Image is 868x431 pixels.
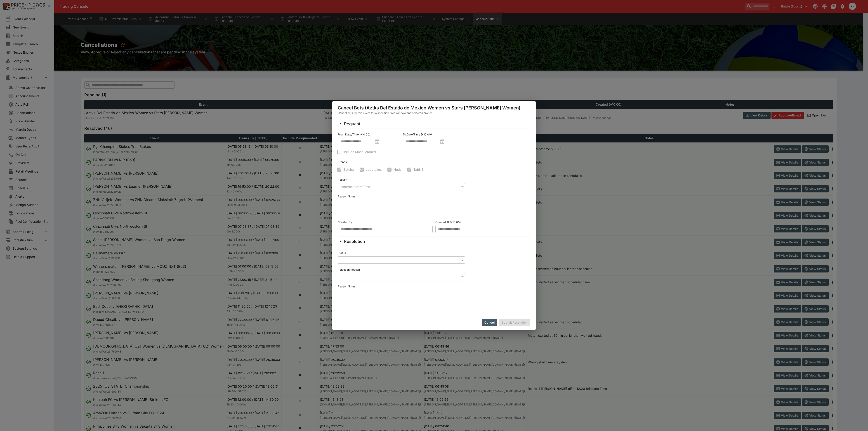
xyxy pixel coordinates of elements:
[344,239,365,244] h5: Resolution
[338,193,530,200] label: Reason Notes
[338,131,400,138] label: From Date/Time (+10:00)
[338,250,465,256] label: Status
[338,176,465,183] label: Reason
[332,101,536,119] div: Cancel Bets (Aztks Del Estado de Mexico Women vs Stars [PERSON_NAME] Women)
[338,159,465,166] label: Brands
[338,266,465,273] label: Rejection Reason
[338,283,530,290] label: Reason Notes
[338,111,530,115] div: Cancel bets for this event for a specified time window and selected brands
[435,219,530,226] label: Created At (+10:00)
[403,131,465,138] label: To Date/Time (+10:00)
[338,219,433,226] label: Created By
[413,167,424,172] span: TabNZ
[343,167,354,172] span: Betcha
[338,183,465,190] div: Incorrect Start Time
[366,167,382,172] span: Ladbrokes
[482,319,497,326] button: Cancel
[344,121,360,126] h5: Request
[343,149,376,154] span: Include Masqueraded
[394,167,401,172] span: Neds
